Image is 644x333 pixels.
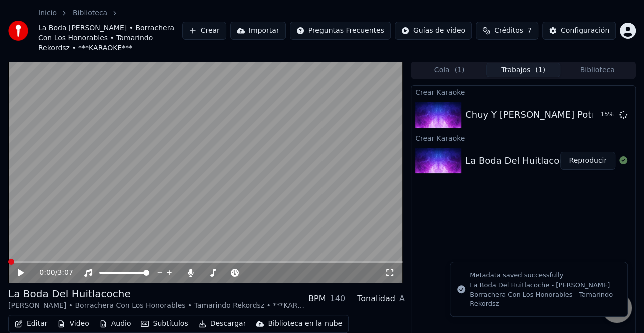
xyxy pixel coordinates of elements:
[330,293,345,305] div: 140
[357,293,395,305] div: Tonalidad
[73,8,107,18] a: Biblioteca
[561,26,609,36] div: Configuración
[182,22,226,40] button: Crear
[53,317,93,331] button: Video
[470,270,619,280] div: Metadata saved successfully
[486,63,560,77] button: Trabajos
[8,301,308,311] div: [PERSON_NAME] • Borrachera Con Los Honorables • Tamarindo Rekordsz • ***KARAOKE***
[412,63,486,77] button: Cola
[137,317,192,331] button: Subtítulos
[411,86,635,98] div: Crear Karaoke
[194,317,250,331] button: Descargar
[38,8,182,53] nav: breadcrumb
[470,281,619,308] div: La Boda Del Huitlacoche - [PERSON_NAME] Borrachera Con Los Honorables - Tamarindo Rekordsz
[476,22,538,40] button: Créditos7
[411,132,635,144] div: Crear Karaoke
[535,65,545,75] span: ( 1 )
[395,22,472,40] button: Guías de video
[560,152,615,170] button: Reproducir
[230,22,286,40] button: Importar
[542,22,616,40] button: Configuración
[38,23,182,53] span: La Boda [PERSON_NAME] • Borrachera Con Los Honorables • Tamarindo Rekordsz • ***KARAOKE***
[39,268,55,278] span: 0:00
[8,21,28,41] img: youka
[57,268,73,278] span: 3:07
[600,111,615,119] div: 15 %
[560,63,634,77] button: Biblioteca
[39,268,63,278] div: /
[308,293,326,305] div: BPM
[268,319,342,329] div: Biblioteca en la nube
[95,317,135,331] button: Audio
[399,293,405,305] div: A
[8,287,308,301] div: La Boda Del Huitlacoche
[11,317,51,331] button: Editar
[494,26,523,36] span: Créditos
[527,26,532,36] span: 7
[290,22,391,40] button: Preguntas Frecuentes
[454,65,464,75] span: ( 1 )
[38,8,57,18] a: Inicio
